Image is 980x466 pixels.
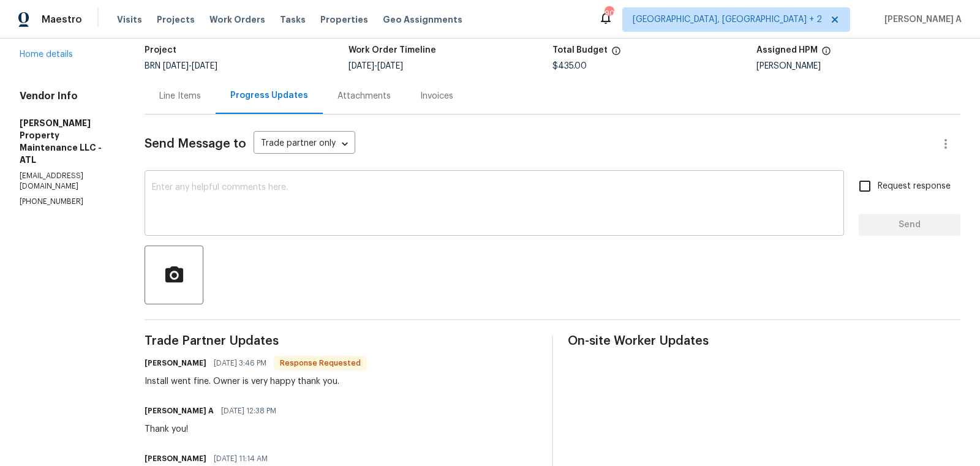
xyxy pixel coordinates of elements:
span: BRN [145,62,217,70]
div: Progress Updates [230,89,308,102]
span: [DATE] [377,62,403,70]
span: - [349,62,403,70]
span: [DATE] [163,62,189,70]
span: [DATE] 11:14 AM [214,453,268,465]
span: On-site Worker Updates [568,335,960,347]
p: [PHONE_NUMBER] [20,197,115,207]
div: [PERSON_NAME] [756,62,960,70]
h5: Assigned HPM [756,46,818,54]
span: [DATE] [192,62,217,70]
span: Trade Partner Updates [145,335,537,347]
span: [DATE] 3:46 PM [214,357,266,369]
h5: Work Order Timeline [349,46,436,54]
h4: Vendor Info [20,90,115,102]
div: Trade partner only [254,134,355,154]
div: Line Items [159,90,201,102]
span: Response Requested [275,357,366,369]
p: [EMAIL_ADDRESS][DOMAIN_NAME] [20,171,115,192]
h5: Total Budget [552,46,608,54]
span: The hpm assigned to this work order. [821,46,831,62]
span: Geo Assignments [383,13,462,26]
h6: [PERSON_NAME] [145,357,206,369]
h6: [PERSON_NAME] [145,453,206,465]
span: Send Message to [145,138,246,150]
div: Attachments [337,90,391,102]
div: 90 [605,7,613,20]
div: Invoices [420,90,453,102]
span: - [163,62,217,70]
span: [DATE] [349,62,374,70]
span: Maestro [42,13,82,26]
div: Install went fine. Owner is very happy thank you. [145,375,367,388]
div: Thank you! [145,423,284,435]
span: [GEOGRAPHIC_DATA], [GEOGRAPHIC_DATA] + 2 [633,13,822,26]
h5: Project [145,46,176,54]
h5: [PERSON_NAME] Property Maintenance LLC - ATL [20,117,115,166]
span: Projects [157,13,195,26]
span: [DATE] 12:38 PM [221,405,276,417]
span: Request response [878,180,951,193]
span: $435.00 [552,62,587,70]
span: [PERSON_NAME] A [880,13,962,26]
span: Visits [117,13,142,26]
a: Home details [20,50,73,59]
span: Tasks [280,15,306,24]
span: Work Orders [209,13,265,26]
h6: [PERSON_NAME] A [145,405,214,417]
span: Properties [320,13,368,26]
span: The total cost of line items that have been proposed by Opendoor. This sum includes line items th... [611,46,621,62]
